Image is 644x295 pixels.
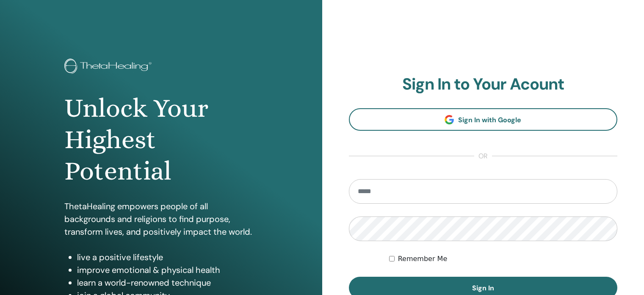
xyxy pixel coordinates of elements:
[474,151,492,161] span: or
[64,200,258,238] p: ThetaHealing empowers people of all backgrounds and religions to find purpose, transform lives, a...
[64,93,258,187] h1: Unlock Your Highest Potential
[389,254,617,264] div: Keep me authenticated indefinitely or until I manually logout
[349,108,618,131] a: Sign In with Google
[349,75,618,94] h2: Sign In to Your Acount
[77,251,258,264] li: live a positive lifestyle
[398,254,448,264] label: Remember Me
[472,284,494,292] span: Sign In
[77,276,258,289] li: learn a world-renowned technique
[458,115,521,124] span: Sign In with Google
[77,264,258,276] li: improve emotional & physical health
